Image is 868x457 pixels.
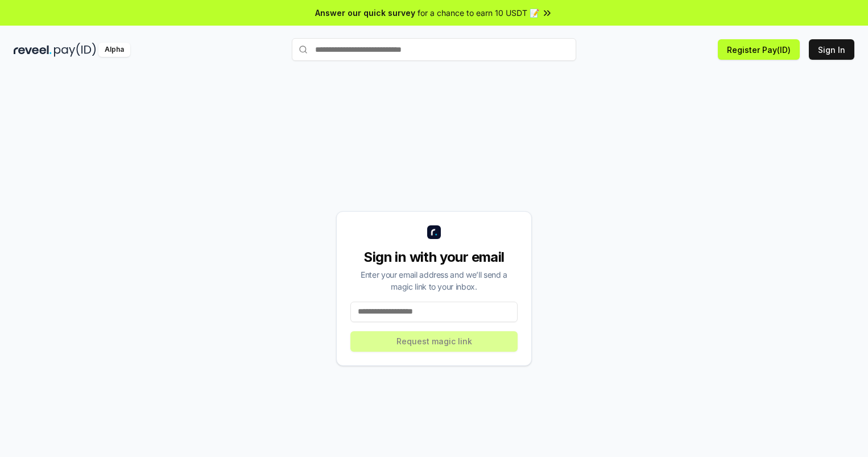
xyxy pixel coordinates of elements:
button: Sign In [809,39,854,60]
button: Register Pay(ID) [718,39,800,60]
div: Enter your email address and we’ll send a magic link to your inbox. [350,269,518,293]
span: for a chance to earn 10 USDT 📝 [418,7,539,19]
div: Alpha [98,43,130,57]
img: reveel_dark [14,43,52,57]
img: pay_id [54,43,96,57]
div: Sign in with your email [350,248,518,266]
span: Answer our quick survey [315,7,415,19]
img: logo_small [427,225,441,239]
